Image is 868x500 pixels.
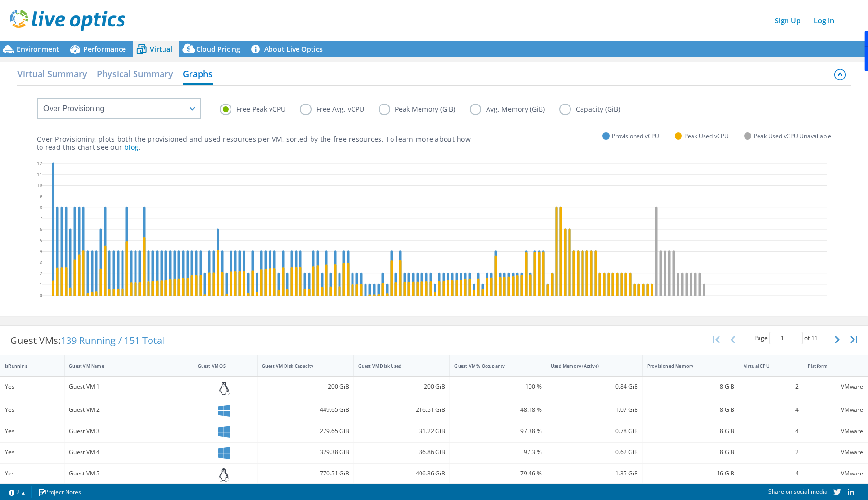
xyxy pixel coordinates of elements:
[358,363,434,369] div: Guest VM Disk Used
[40,281,42,288] text: 1
[124,143,139,152] a: blog
[647,468,734,479] div: 16 GiB
[5,426,60,436] div: Yes
[647,405,734,415] div: 8 GiB
[551,426,638,436] div: 0.78 GiB
[83,44,126,53] span: Performance
[647,426,734,436] div: 8 GiB
[809,13,839,27] a: Log In
[40,259,42,265] text: 3
[770,13,805,27] a: Sign Up
[744,382,799,392] div: 2
[454,426,542,436] div: 97.38 %
[40,204,42,211] text: 8
[69,382,188,392] div: Guest VM 1
[454,382,542,392] div: 100 %
[5,405,60,415] div: Yes
[612,131,659,142] span: Provisioned vCPU
[262,426,349,436] div: 279.65 GiB
[551,363,626,369] div: Used Memory (Active)
[300,104,379,115] label: Free Avg. vCPU
[150,44,172,53] span: Virtual
[744,363,787,369] div: Virtual CPU
[358,447,446,458] div: 86.86 GiB
[744,426,799,436] div: 4
[40,237,42,244] text: 5
[454,447,542,458] div: 97.3 %
[69,447,188,458] div: Guest VM 4
[69,363,176,369] div: Guest VM Name
[0,326,174,355] div: Guest VMs:
[754,131,831,142] span: Peak Used vCPU Unavailable
[40,270,42,276] text: 2
[97,64,173,83] h2: Physical Summary
[40,292,42,299] text: 0
[37,135,471,151] p: Over-Provisioning plots both the provisioned and used resources per VM, sorted by the free resour...
[69,468,188,479] div: Guest VM 5
[2,486,32,498] a: 2
[454,405,542,415] div: 48.18 %
[808,405,863,415] div: VMware
[559,104,635,115] label: Capacity (GiB)
[647,447,734,458] div: 8 GiB
[37,160,42,167] text: 12
[454,363,530,369] div: Guest VM % Occupancy
[247,41,330,57] a: About Live Optics
[5,382,60,392] div: Yes
[358,468,446,479] div: 406.36 GiB
[40,215,42,222] text: 7
[470,104,559,115] label: Avg. Memory (GiB)
[220,104,300,115] label: Free Peak vCPU
[31,486,88,498] a: Project Notes
[358,405,446,415] div: 216.51 GiB
[808,363,852,369] div: Platform
[358,382,446,392] div: 200 GiB
[551,468,638,479] div: 1.35 GiB
[647,363,723,369] div: Provisioned Memory
[768,487,827,496] span: Share on social media
[551,382,638,392] div: 0.84 GiB
[5,447,60,458] div: Yes
[40,226,42,233] text: 6
[647,382,734,392] div: 8 GiB
[754,332,818,344] span: Page of
[69,426,188,436] div: Guest VM 3
[262,382,349,392] div: 200 GiB
[744,447,799,458] div: 2
[808,447,863,458] div: VMware
[769,332,803,344] input: jump to page
[40,248,42,254] text: 4
[37,182,42,188] text: 10
[262,363,338,369] div: Guest VM Disk Capacity
[808,382,863,392] div: VMware
[744,468,799,479] div: 4
[811,334,818,342] span: 11
[17,64,87,83] h2: Virtual Summary
[379,104,470,115] label: Peak Memory (GiB)
[808,468,863,479] div: VMware
[61,334,164,347] span: 139 Running / 151 Total
[5,363,48,369] div: IsRunning
[196,44,240,53] span: Cloud Pricing
[744,405,799,415] div: 4
[262,405,349,415] div: 449.65 GiB
[551,405,638,415] div: 1.07 GiB
[183,64,213,85] h2: Graphs
[69,405,188,415] div: Guest VM 2
[808,426,863,436] div: VMware
[358,426,446,436] div: 31.22 GiB
[37,171,42,178] text: 11
[262,468,349,479] div: 770.51 GiB
[40,193,42,199] text: 9
[551,447,638,458] div: 0.62 GiB
[198,363,241,369] div: Guest VM OS
[454,468,542,479] div: 79.46 %
[684,131,729,142] span: Peak Used vCPU
[17,44,59,53] span: Environment
[262,447,349,458] div: 329.38 GiB
[5,468,60,479] div: Yes
[10,10,125,31] img: live_optics_svg.svg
